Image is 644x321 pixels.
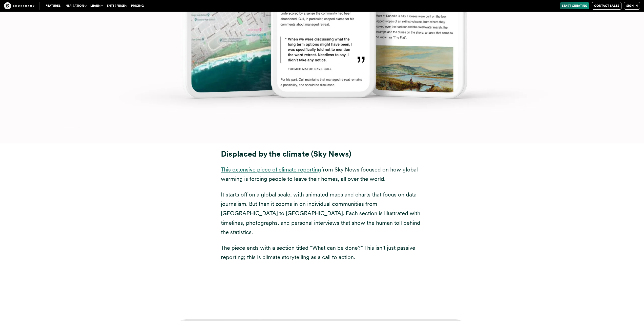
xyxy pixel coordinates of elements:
[221,165,423,184] p: from Sky News focused on how global warming is forcing people to leave their homes, all over the ...
[221,166,321,173] a: This extensive piece of climate reporting
[4,2,34,9] img: The Craft
[221,243,423,262] p: The piece ends with a section titled “What can be done?” This isn’t just passive reporting; this ...
[221,190,423,237] p: It starts off on a global scale, with animated maps and charts that focus on data journalism. But...
[624,2,640,10] a: Sign in
[129,2,146,9] a: Pricing
[44,2,63,9] a: Features
[560,2,589,9] a: Start Creating
[592,2,621,10] a: Contact Sales
[63,2,88,9] button: Inspiration
[105,2,129,9] button: Enterprise
[221,149,351,159] strong: Displaced by the climate (Sky News)
[88,2,105,9] button: Learn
